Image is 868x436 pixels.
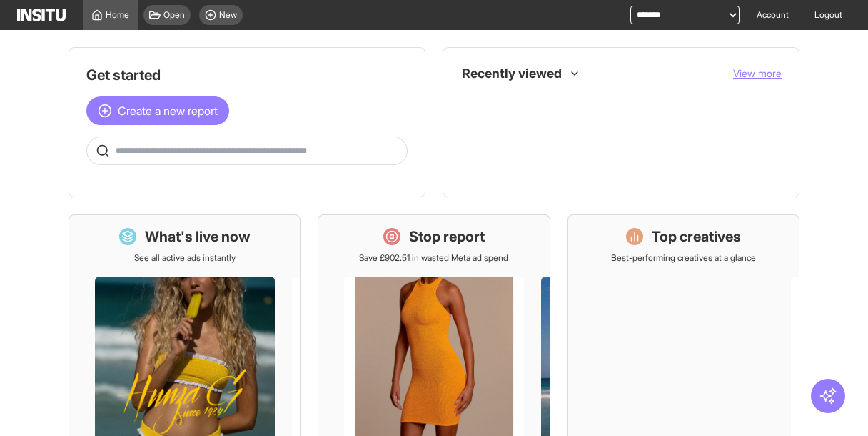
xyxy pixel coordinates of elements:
span: View more [733,67,782,79]
img: Logo [17,9,66,21]
p: Best-performing creatives at a glance [611,252,756,264]
p: Save £902.51 in wasted Meta ad spend [359,252,508,264]
span: Create a new report [118,102,218,119]
h1: Get started [86,65,408,85]
button: Create a new report [86,96,229,125]
h1: What's live now [145,227,251,247]
span: New [219,9,237,21]
h1: Stop report [409,227,485,247]
span: Home [106,9,129,21]
h1: Top creatives [652,227,741,247]
span: Open [163,9,185,21]
button: View more [733,66,782,81]
p: See all active ads instantly [134,252,236,264]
